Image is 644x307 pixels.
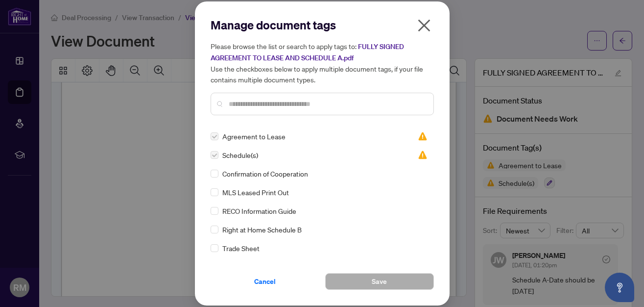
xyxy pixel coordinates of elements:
span: Agreement to Lease [222,131,286,142]
span: MLS Leased Print Out [222,187,289,198]
span: Schedule(s) [222,150,258,160]
span: Right at Home Schedule B [222,224,302,235]
span: Cancel [254,274,276,289]
span: Needs Work [418,131,428,141]
button: Open asap [605,273,634,302]
span: Needs Work [418,150,428,160]
button: Save [325,273,434,290]
span: close [416,18,432,33]
img: status [418,150,428,160]
span: RECO Information Guide [222,205,296,216]
span: Trade Sheet [222,243,260,254]
button: Cancel [211,273,319,290]
img: status [418,131,428,141]
span: Confirmation of Cooperation [222,168,308,179]
h2: Manage document tags [211,17,434,33]
h5: Please browse the list or search to apply tags to: Use the checkboxes below to apply multiple doc... [211,41,434,85]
